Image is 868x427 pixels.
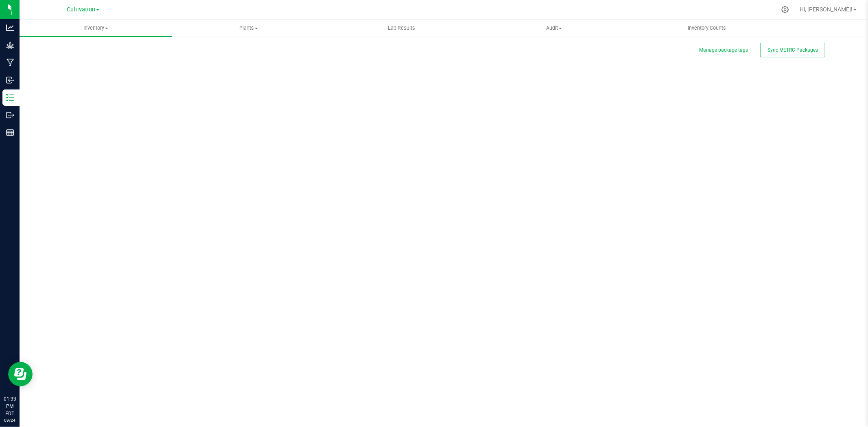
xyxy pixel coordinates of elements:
span: Cultivation [67,6,95,13]
button: Manage package tags [699,47,748,54]
span: Hi, [PERSON_NAME]! [800,6,853,13]
span: Sync METRC Packages [767,47,818,53]
div: Manage settings [780,6,790,13]
a: Audit [478,20,630,37]
p: 09/24 [4,417,16,423]
a: Plants [172,20,325,37]
span: Inventory [20,24,172,32]
a: Lab Results [325,20,478,37]
inline-svg: Manufacturing [6,59,14,67]
inline-svg: Reports [6,129,14,137]
iframe: Resource center [8,362,33,386]
inline-svg: Outbound [6,111,14,119]
p: 01:33 PM EDT [4,395,16,417]
span: Lab Results [377,24,426,32]
a: Inventory [20,20,172,37]
inline-svg: Inventory [6,94,14,102]
button: Sync METRC Packages [760,43,825,57]
inline-svg: Inbound [6,76,14,84]
inline-svg: Grow [6,41,14,49]
span: Plants [173,24,324,32]
span: Audit [478,24,630,32]
span: Inventory Counts [677,24,737,32]
a: Inventory Counts [630,20,783,37]
inline-svg: Analytics [6,24,14,32]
